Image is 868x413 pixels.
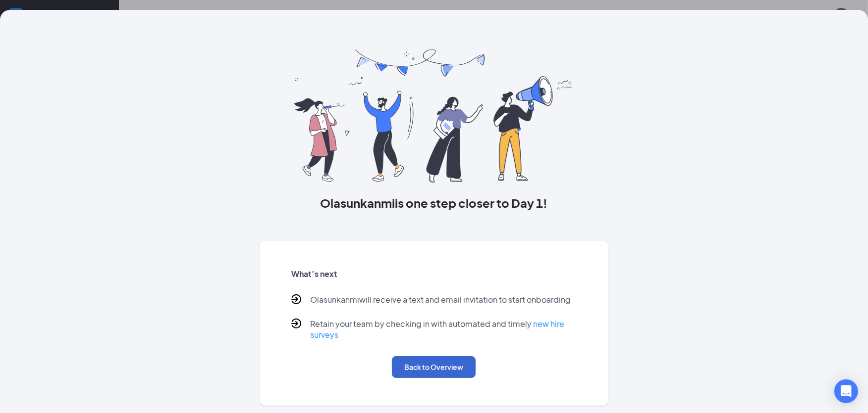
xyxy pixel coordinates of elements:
p: Olasunkanmi will receive a text and email invitation to start onboarding [310,294,571,307]
a: new hire surveys [310,319,564,340]
h3: Olasunkanmi is one step closer to Day 1! [260,194,608,211]
button: Back to Overview [392,356,476,378]
h5: What’s next [291,269,577,279]
p: Retain your team by checking in with automated and timely [310,319,577,340]
img: you are all set [294,49,573,183]
div: Open Intercom Messenger [834,379,858,403]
